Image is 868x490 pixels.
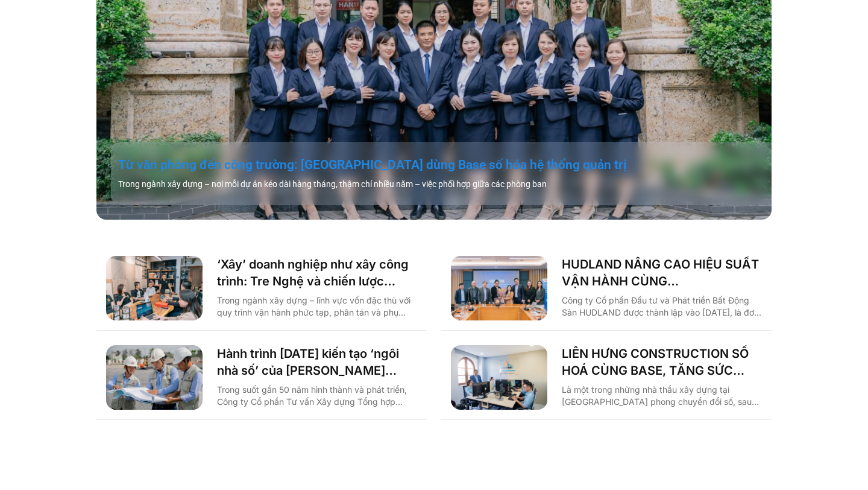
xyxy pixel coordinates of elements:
[217,294,417,319] p: Trong ngành xây dựng – lĩnh vực vốn đặc thù với quy trình vận hành phức tạp, phân tán và phụ thuộ...
[562,256,762,290] a: HUDLAND NÂNG CAO HIỆU SUẤT VẬN HÀNH CÙNG [DOMAIN_NAME]
[562,345,762,379] a: LIÊN HƯNG CONSTRUCTION SỐ HOÁ CÙNG BASE, TĂNG SỨC MẠNH NỘI TẠI KHAI PHÁ THỊ TRƯỜNG [GEOGRAPHIC_DATA]
[451,345,547,410] img: chuyển đổi số liên hưng base
[217,345,417,379] a: Hành trình [DATE] kiến tạo ‘ngôi nhà số’ của [PERSON_NAME] cùng [DOMAIN_NAME]: Tiết kiệm 80% thời...
[217,384,417,408] p: Trong suốt gần 50 năm hình thành và phát triển, Công ty Cổ phần Tư vấn Xây dựng Tổng hợp (Nagecco...
[562,294,762,319] p: Công ty Cổ phần Đầu tư và Phát triển Bất Động Sản HUDLAND được thành lập vào [DATE], là đơn vị th...
[217,256,417,290] a: ‘Xây’ doanh nghiệp như xây công trình: Tre Nghệ và chiến lược chuyển đổi từ gốc
[118,156,779,173] a: Từ văn phòng đến công trường: [GEOGRAPHIC_DATA] dùng Base số hóa hệ thống quản trị
[562,384,762,408] p: Là một trong những nhà thầu xây dựng tại [GEOGRAPHIC_DATA] phong chuyển đổi số, sau gần [DATE] vậ...
[118,178,779,191] p: Trong ngành xây dựng – nơi mỗi dự án kéo dài hàng tháng, thậm chí nhiều năm – việc phối hợp giữa ...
